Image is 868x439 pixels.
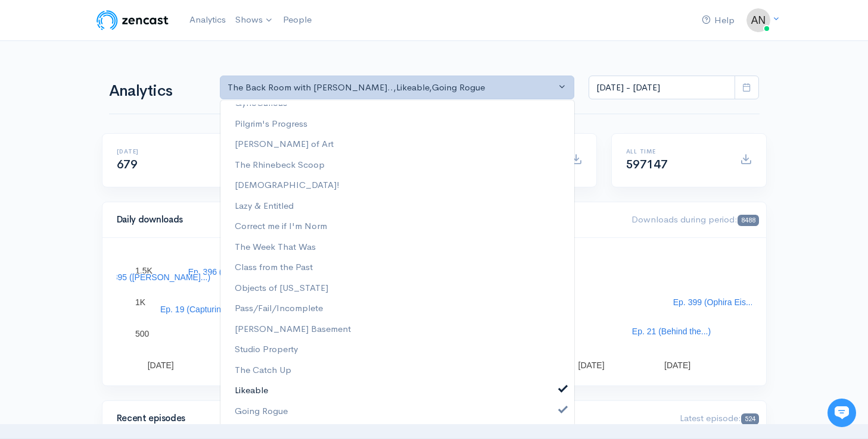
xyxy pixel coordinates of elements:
[185,7,231,33] a: Analytics
[235,178,340,192] span: [DEMOGRAPHIC_DATA]!
[160,305,235,314] text: Ep. 19 (Capturing...)
[235,158,325,172] span: The Rhinebeck Scoop
[35,224,213,247] input: Search articles
[746,8,770,32] img: ...
[98,272,210,282] text: Ep. 395 ([PERSON_NAME]...)
[680,412,758,424] span: Latest episode:
[626,157,668,172] span: 597147
[673,297,755,307] text: Ep. 399 (Ophira Eis...)
[235,363,291,377] span: The Catch Up
[664,360,690,370] text: [DATE]
[135,297,146,307] text: 1K
[508,316,576,325] text: [PERSON_NAME]
[117,413,405,424] h4: Recent episodes
[589,76,735,100] input: analytics date range selector
[147,360,173,370] text: [DATE]
[109,83,206,100] h1: Analytics
[741,413,758,425] span: 524
[18,158,220,181] button: New conversation
[578,360,604,370] text: [DATE]
[235,322,351,336] span: [PERSON_NAME] Basement
[231,7,278,33] a: Shows
[235,219,327,233] span: Correct me if I'm Norm
[631,327,710,336] text: Ep. 21 (Behind the...)
[117,148,216,155] h6: [DATE]
[235,343,298,356] span: Studio Property
[235,240,316,254] span: The Week That Was
[697,8,739,33] a: Help
[18,58,220,77] h1: Hi 👋
[626,148,726,155] h6: All time
[135,329,150,338] text: 500
[278,7,316,33] a: People
[77,165,143,174] span: New conversation
[235,96,287,110] span: GynoCurious
[631,214,758,225] span: Downloads during period:
[18,79,220,136] h2: Just let us know if you need anything and we'll be happy to help! 🙂
[235,404,288,418] span: Going Rogue
[827,399,856,427] iframe: gist-messenger-bubble-iframe
[188,267,293,277] text: Ep. 396 ([PERSON_NAME])
[235,261,313,274] span: Class from the Past
[117,157,138,172] span: 679
[738,215,758,226] span: 8488
[135,266,153,275] text: 1.5K
[235,117,307,131] span: Pilgrim's Progress
[228,81,556,95] div: The Back Room with [PERSON_NAME].. , Likeable , Going Rogue
[235,281,328,295] span: Objects of [US_STATE]
[95,8,170,32] img: ZenCast Logo
[117,252,752,371] svg: A chart.
[220,76,575,100] button: The Back Room with Andy O..., Likeable, Going Rogue
[16,204,222,218] p: Find an answer quickly
[235,199,294,213] span: Lazy & Entitled
[235,137,334,151] span: [PERSON_NAME] of Art
[235,302,323,315] span: Pass/Fail/Incomplete
[117,215,618,225] h4: Daily downloads
[235,384,268,397] span: Likeable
